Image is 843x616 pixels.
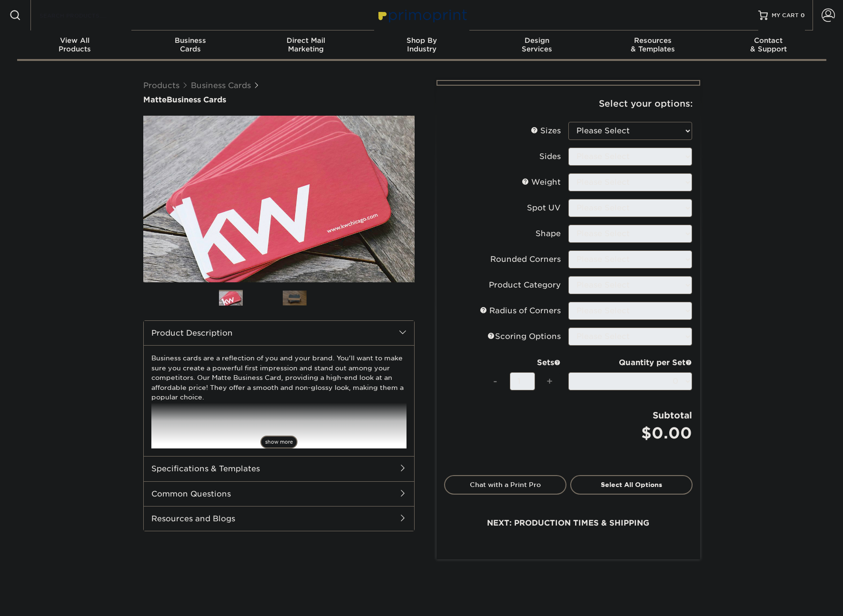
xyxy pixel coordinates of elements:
[772,11,799,20] span: MY CART
[143,95,415,104] h1: Business Cards
[444,495,693,552] div: next: production times & shipping
[283,290,307,305] img: Business Cards 03
[568,357,692,368] div: Quantity per Set
[132,36,248,53] div: Cards
[143,63,415,335] img: Matte 01
[260,436,298,448] span: show more
[489,279,561,291] div: Product Category
[39,10,131,21] input: SEARCH PRODUCTS.....
[711,36,826,53] div: & Support
[315,286,338,310] img: Business Cards 04
[487,331,561,342] div: Scoring Options
[364,36,479,45] span: Shop By
[480,305,561,317] div: Radius of Corners
[653,410,692,420] strong: Subtotal
[493,374,497,388] span: -
[144,506,414,531] h2: Resources and Blogs
[17,36,133,53] div: Products
[144,321,414,345] h2: Product Description
[143,81,179,90] a: Products
[570,475,693,494] a: Select All Options
[595,30,711,61] a: Resources& Templates
[479,36,595,53] div: Services
[248,30,364,61] a: Direct MailMarketing
[711,30,826,61] a: Contact& Support
[595,36,711,45] span: Resources
[522,177,561,188] div: Weight
[595,36,711,53] div: & Templates
[248,36,364,45] span: Direct Mail
[479,30,595,61] a: DesignServices
[536,228,561,239] div: Shape
[531,125,561,137] div: Sizes
[801,12,805,19] span: 0
[17,36,133,45] span: View All
[575,422,692,445] div: $0.00
[479,36,595,45] span: Design
[444,86,693,122] div: Select your options:
[17,30,133,61] a: View AllProducts
[143,95,167,104] span: Matte
[191,81,251,90] a: Business Cards
[444,475,566,494] a: Chat with a Print Pro
[144,481,414,506] h2: Common Questions
[539,151,561,162] div: Sides
[248,36,364,53] div: Marketing
[711,36,826,45] span: Contact
[485,357,561,368] div: Sets
[219,287,243,310] img: Business Cards 01
[132,30,248,61] a: BusinessCards
[151,353,407,489] p: Business cards are a reflection of you and your brand. You'll want to make sure you create a powe...
[143,95,415,104] a: MatteBusiness Cards
[364,36,479,53] div: Industry
[132,36,248,45] span: Business
[490,254,561,265] div: Rounded Corners
[251,286,275,310] img: Business Cards 02
[364,30,479,61] a: Shop ByIndustry
[546,374,553,388] span: +
[374,5,469,25] img: Primoprint
[144,456,414,481] h2: Specifications & Templates
[527,202,561,214] div: Spot UV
